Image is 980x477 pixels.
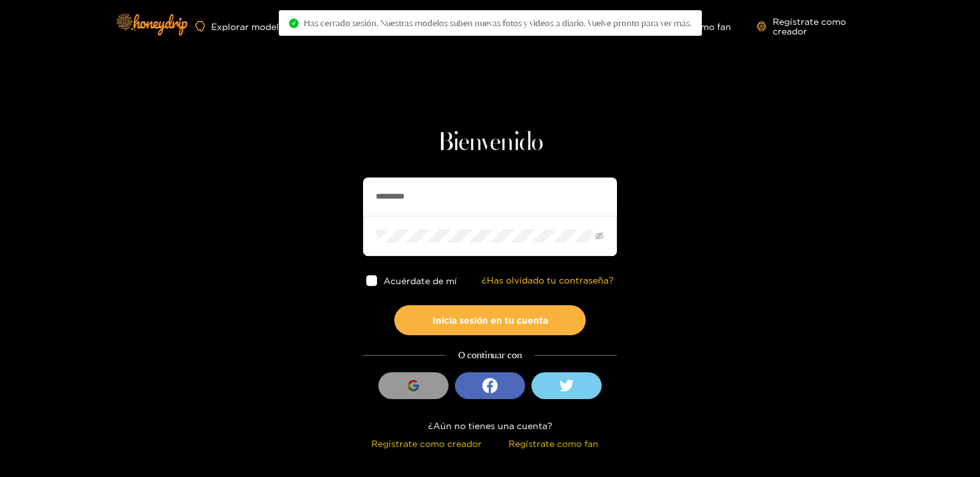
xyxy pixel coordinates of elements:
[458,349,522,361] font: O continuar con
[757,17,873,36] a: Regístrate como creador
[482,275,614,285] font: ¿Has olvidado tu contraseña?
[394,305,586,335] button: Inicia sesión en tu cuenta
[773,17,846,36] font: Regístrate como creador
[371,439,482,448] font: Regístrate como creador
[383,276,457,285] font: Acuérdate de mí
[428,421,553,430] font: ¿Aún no tienes una cuenta?
[433,315,548,325] font: Inicia sesión en tu cuenta
[438,130,543,156] font: Bienvenido
[595,232,604,240] span: ojo invisible
[304,18,692,28] font: Has cerrado sesión. Nuestras modelos suben nuevas fotos y videos a diario. Vuelve pronto para ver...
[509,439,598,448] font: Regístrate como fan
[195,21,289,32] a: Explorar modelos
[211,22,289,31] font: Explorar modelos
[289,19,299,28] span: círculo de control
